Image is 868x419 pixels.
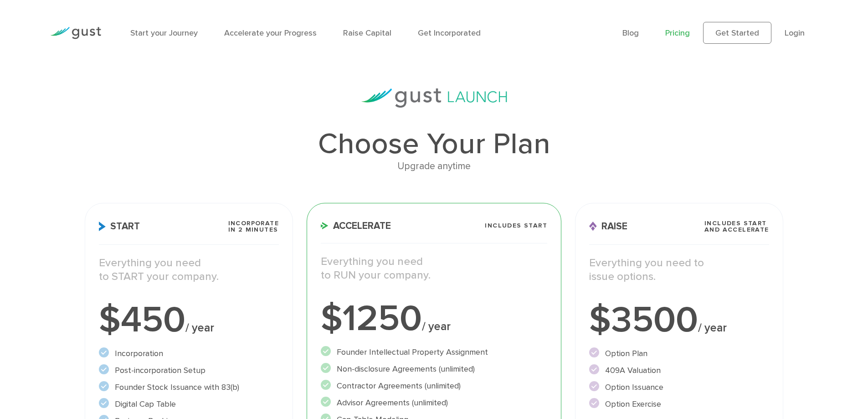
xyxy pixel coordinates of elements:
[361,88,507,108] img: gust-launch-logos.svg
[321,255,547,282] p: Everything you need to RUN your company.
[589,364,769,377] li: 409A Valuation
[228,220,279,233] span: Incorporate in 2 Minutes
[85,129,783,159] h1: Choose Your Plan
[589,347,769,360] li: Option Plan
[321,221,391,231] span: Accelerate
[589,256,769,284] p: Everything you need to issue options.
[589,222,627,231] span: Raise
[99,347,279,360] li: Incorporation
[589,302,769,338] div: $3500
[321,346,547,358] li: Founder Intellectual Property Assignment
[422,320,451,333] span: / year
[85,159,783,174] div: Upgrade anytime
[185,321,214,335] span: / year
[50,27,101,39] img: Gust Logo
[665,28,690,38] a: Pricing
[321,363,547,375] li: Non-disclosure Agreements (unlimited)
[704,220,769,233] span: Includes START and ACCELERATE
[622,28,639,38] a: Blog
[99,364,279,377] li: Post-incorporation Setup
[485,222,547,229] span: Includes START
[224,28,317,38] a: Accelerate your Progress
[99,381,279,393] li: Founder Stock Issuance with 83(b)
[130,28,198,38] a: Start your Journey
[589,381,769,393] li: Option Issuance
[99,222,106,231] img: Start Icon X2
[321,397,547,409] li: Advisor Agreements (unlimited)
[343,28,391,38] a: Raise Capital
[589,398,769,410] li: Option Exercise
[99,256,279,284] p: Everything you need to START your company.
[321,300,547,337] div: $1250
[785,28,805,38] a: Login
[698,321,727,335] span: / year
[418,28,481,38] a: Get Incorporated
[321,222,329,229] img: Accelerate Icon
[321,380,547,392] li: Contractor Agreements (unlimited)
[99,302,279,338] div: $450
[99,398,279,410] li: Digital Cap Table
[99,222,140,231] span: Start
[589,222,597,231] img: Raise Icon
[703,22,771,44] a: Get Started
